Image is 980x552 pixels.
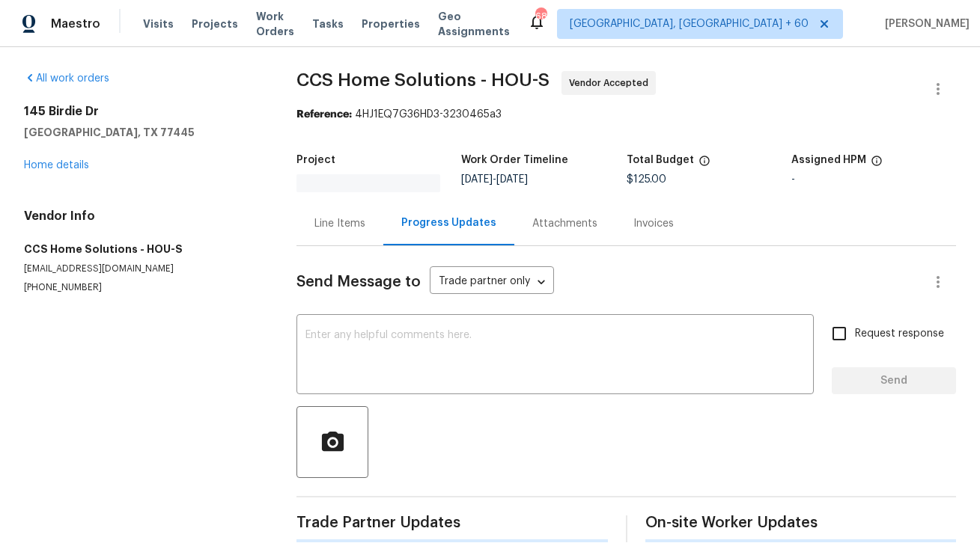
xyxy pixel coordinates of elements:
div: Line Items [314,216,365,231]
span: The hpm assigned to this work order. [871,155,883,174]
p: [PHONE_NUMBER] [24,281,261,294]
span: Work Orders [256,9,294,39]
span: Request response [855,326,944,342]
h5: CCS Home Solutions - HOU-S [24,242,261,257]
p: [EMAIL_ADDRESS][DOMAIN_NAME] [24,263,261,275]
h4: Vendor Info [24,209,261,224]
b: Reference: [296,109,352,120]
h5: Project [296,155,335,165]
div: 4HJ1EQ7G36HD3-3230465a3 [296,107,956,122]
a: Home details [24,160,89,171]
span: [DATE] [461,174,493,185]
h5: Work Order Timeline [461,155,568,165]
span: On-site Worker Updates [645,515,957,530]
span: The total cost of line items that have been proposed by Opendoor. This sum includes line items th... [699,155,710,174]
h5: [GEOGRAPHIC_DATA], TX 77445 [24,125,261,140]
span: Vendor Accepted [569,76,654,91]
h2: 145 Birdie Dr [24,104,261,119]
h5: Assigned HPM [791,155,866,165]
div: Progress Updates [401,215,496,230]
span: $125.00 [627,174,666,185]
div: Attachments [532,216,597,231]
span: Properties [362,16,420,31]
div: Trade partner only [430,270,554,295]
span: [GEOGRAPHIC_DATA], [GEOGRAPHIC_DATA] + 60 [570,16,809,31]
span: Send Message to [296,275,421,289]
span: Maestro [51,16,100,31]
div: - [791,174,956,185]
span: [DATE] [496,174,528,185]
span: Projects [192,16,238,31]
span: Visits [143,16,174,31]
span: [PERSON_NAME] [879,16,970,31]
span: Tasks [312,19,344,29]
span: - [461,174,528,185]
a: All work orders [24,73,109,84]
span: Trade Partner Updates [296,515,608,530]
span: Geo Assignments [438,9,510,39]
div: 684 [535,9,546,24]
div: Invoices [633,216,674,231]
h5: Total Budget [627,155,694,165]
span: CCS Home Solutions - HOU-S [296,71,550,89]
